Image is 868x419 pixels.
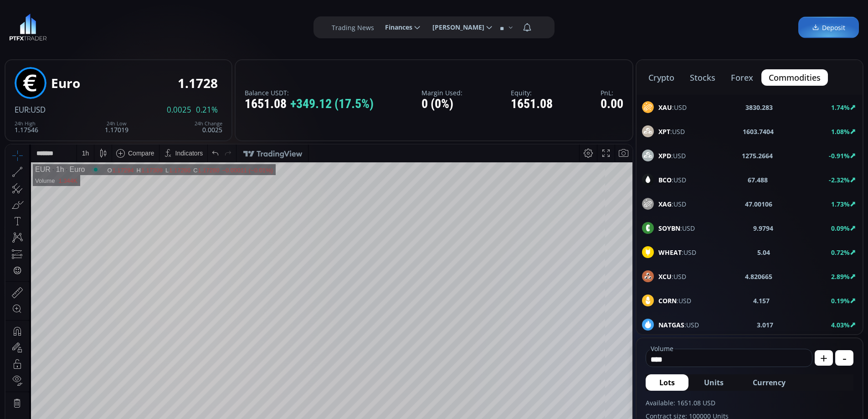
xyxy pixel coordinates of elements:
[753,296,770,305] b: 4.157
[658,127,685,136] span: :USD
[90,400,97,407] div: 5d
[426,18,484,36] span: [PERSON_NAME]
[601,97,623,111] div: 0.00
[160,22,164,29] div: L
[59,21,80,29] div: Euro
[831,224,850,233] b: 0.09%
[8,122,15,130] div: 
[753,223,773,233] b: 9.9794
[745,199,772,209] b: 47.00106
[53,33,72,40] div: 1.344K
[658,223,695,233] span: :USD
[831,103,850,112] b: 1.74%
[178,76,218,90] div: 1.1728
[831,200,850,208] b: 1.73%
[21,373,25,386] div: Hide Drawings Toolbar
[831,321,850,329] b: 4.03%
[829,151,850,160] b: -0.91%
[831,272,850,281] b: 2.89%
[136,22,157,29] div: 1.17309
[745,272,772,281] b: 4.820665
[164,22,185,29] div: 1.17260
[29,104,46,115] span: :USD
[591,395,606,412] div: Toggle Log Scale
[188,22,192,29] div: C
[30,33,49,40] div: Volume
[122,395,137,412] div: Go to
[742,151,773,160] b: 1275.2664
[595,400,603,407] div: log
[658,296,691,305] span: :USD
[829,176,850,184] b: -2.32%
[610,400,622,407] div: auto
[46,400,53,407] div: 1y
[753,377,786,388] span: Currency
[421,97,462,111] div: 0 (0%)
[739,374,799,391] button: Currency
[658,296,677,305] b: CORN
[579,395,591,412] div: Toggle Percentage
[658,151,686,160] span: :USD
[511,97,553,111] div: 1651.08
[167,106,191,114] span: 0.0025
[831,248,850,257] b: 0.72%
[646,398,853,408] label: Available: 1651.08 USD
[658,272,672,281] b: XCU
[511,89,553,96] label: Equity:
[33,400,40,407] div: 5y
[812,23,845,32] span: Deposit
[105,121,128,126] div: 24h Low
[601,89,623,96] label: PnL:
[658,200,672,208] b: XAG
[658,320,699,330] span: :USD
[9,14,47,41] img: LOGO
[658,248,696,257] span: :USD
[195,121,222,126] div: 24h Change
[757,248,770,257] b: 5.04
[658,248,682,257] b: WHEAT
[15,104,29,115] span: EUR
[123,5,149,12] div: Compare
[757,320,773,330] b: 3.017
[193,22,214,29] div: 1.17280
[421,89,462,96] label: Margin Used:
[690,374,737,391] button: Units
[835,350,853,366] button: -
[45,21,59,29] div: 1h
[59,400,68,407] div: 3m
[658,272,686,281] span: :USD
[103,400,110,407] div: 1d
[74,400,83,407] div: 1m
[30,21,45,29] div: EUR
[704,377,724,388] span: Units
[658,199,686,209] span: :USD
[748,175,768,185] b: 67.488
[523,400,567,407] span: 16:58:44 (UTC)
[743,127,774,136] b: 1603.7404
[745,103,773,112] b: 3830.283
[332,23,374,32] label: Trading News
[761,69,828,86] button: commodities
[659,377,675,388] span: Lots
[658,151,671,160] b: XPD
[658,103,687,112] span: :USD
[831,296,850,305] b: 0.19%
[658,321,684,329] b: NATGAS
[245,89,374,96] label: Balance USDT:
[658,103,672,112] b: XAU
[107,22,128,29] div: 1.17294
[131,22,136,29] div: H
[606,395,625,412] div: Toggle Auto Scale
[77,5,84,12] div: 1 h
[658,224,680,233] b: SOYBN
[641,69,682,86] button: crypto
[217,22,267,29] div: −0.00011 (−0.01%)
[724,69,760,86] button: forex
[646,374,688,391] button: Lots
[196,106,218,114] span: 0.21%
[15,121,38,126] div: 24h High
[105,121,128,133] div: 1.17019
[195,121,222,133] div: 0.0025
[658,175,686,185] span: :USD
